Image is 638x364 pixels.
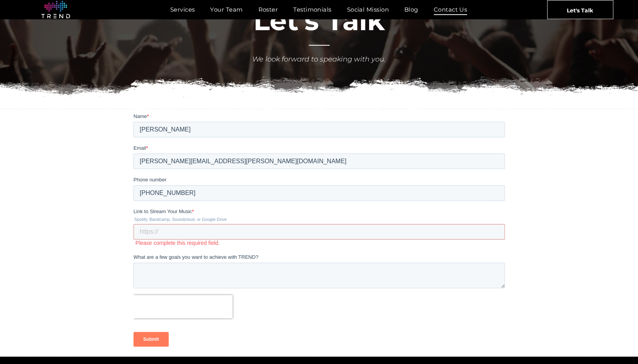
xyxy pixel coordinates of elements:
[567,0,593,20] span: Let's Talk
[205,54,433,65] div: We look forward to speaking with you.
[133,113,505,353] iframe: Form 0
[426,4,475,15] a: Contact Us
[202,4,250,15] a: Your Team
[250,4,286,15] a: Roster
[162,4,203,15] a: Services
[41,1,70,19] img: logo
[499,274,638,364] iframe: Chat Widget
[286,4,339,15] a: Testimonials
[397,4,426,15] a: Blog
[253,4,385,37] span: Let's Talk
[339,4,397,15] a: Social Mission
